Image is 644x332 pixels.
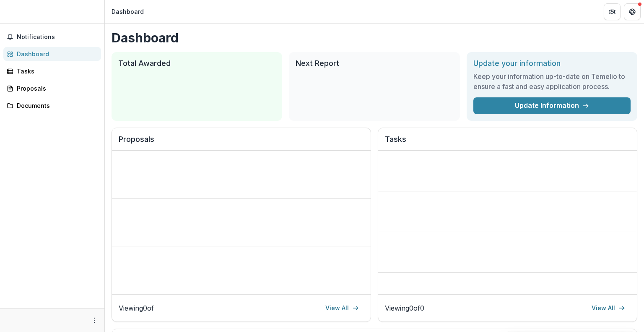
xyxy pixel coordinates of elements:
[3,99,101,112] a: Documents
[3,81,101,95] a: Proposals
[385,135,630,151] h2: Tasks
[473,59,631,68] h2: Update your information
[17,84,94,93] div: Proposals
[320,301,364,315] a: View All
[473,71,631,91] h3: Keep your information up-to-date on Temelio to ensure a fast and easy application process.
[3,47,101,61] a: Dashboard
[17,50,94,58] div: Dashboard
[3,30,101,44] button: Notifications
[112,7,144,16] div: Dashboard
[112,30,637,45] h1: Dashboard
[89,315,99,325] button: More
[17,67,94,76] div: Tasks
[17,34,98,41] span: Notifications
[624,3,641,20] button: Get Help
[119,135,364,151] h2: Proposals
[385,303,424,313] p: Viewing 0 of 0
[3,64,101,78] a: Tasks
[108,5,147,18] nav: breadcrumb
[473,97,631,114] a: Update Information
[604,3,621,20] button: Partners
[118,59,275,68] h2: Total Awarded
[17,101,94,110] div: Documents
[296,59,453,68] h2: Next Report
[119,303,154,313] p: Viewing 0 of
[587,301,630,315] a: View All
